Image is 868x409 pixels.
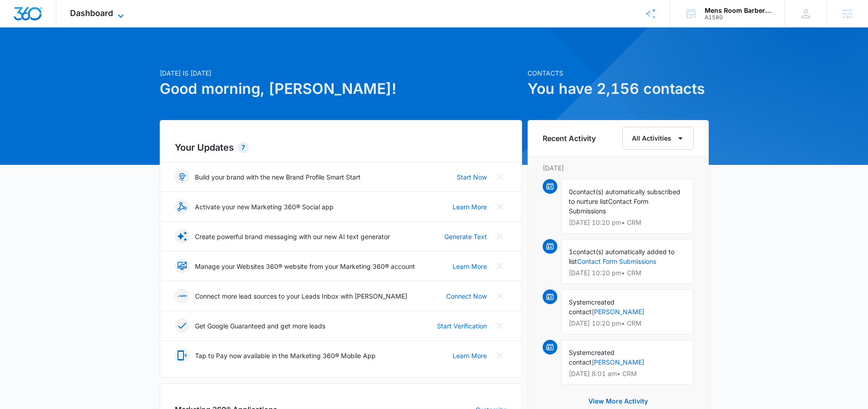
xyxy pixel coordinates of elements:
p: Connect more lead sources to your Leads Inbox with [PERSON_NAME] [195,291,407,301]
span: created contact [569,298,615,316]
a: Learn More [453,262,487,271]
p: [DATE] [543,163,694,173]
span: contact(s) automatically subscribed to nurture list [569,188,680,205]
p: Get Google Guaranteed and get more leads [195,321,325,331]
a: Learn More [453,351,487,360]
p: Create powerful brand messaging with our new AI text generator [195,232,390,241]
p: Build your brand with the new Brand Profile Smart Start [195,172,361,182]
div: 7 [237,142,249,153]
span: 0 [569,188,573,196]
h2: Your Updates [175,141,507,154]
p: [DATE] 8:01 am • CRM [569,371,686,377]
a: [PERSON_NAME] [592,358,644,366]
a: Connect Now [446,291,487,301]
span: System [569,298,591,306]
a: Start Verification [437,321,487,331]
button: Close [492,348,507,363]
a: [PERSON_NAME] [592,308,644,316]
h6: Recent Activity [543,133,596,144]
p: Contacts [528,68,709,78]
button: Close [492,318,507,333]
button: Close [492,259,507,273]
button: Close [492,169,507,184]
button: Close [492,199,507,214]
button: All Activities [622,127,694,150]
a: Contact Form Submissions [577,257,656,265]
p: [DATE] 10:20 pm • CRM [569,270,686,276]
span: System [569,349,591,356]
span: contact(s) automatically added to list [569,248,674,265]
h1: You have 2,156 contacts [528,78,709,100]
button: Close [492,289,507,303]
a: Learn More [453,202,487,212]
span: Contact Form Submissions [569,197,648,215]
div: account name [705,7,771,14]
button: Close [492,229,507,244]
p: [DATE] 10:20 pm • CRM [569,219,686,226]
p: Manage your Websites 360® website from your Marketing 360® account [195,262,415,271]
a: Start Now [457,172,487,182]
p: Activate your new Marketing 360® Social app [195,202,334,212]
div: account id [705,14,771,21]
h1: Good morning, [PERSON_NAME]! [160,78,522,100]
span: 1 [569,248,573,256]
a: Generate Text [444,232,487,241]
p: [DATE] 10:20 pm • CRM [569,320,686,327]
span: created contact [569,349,615,366]
p: Tap to Pay now available in the Marketing 360® Mobile App [195,351,376,360]
span: Dashboard [70,8,113,18]
p: [DATE] is [DATE] [160,68,522,78]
